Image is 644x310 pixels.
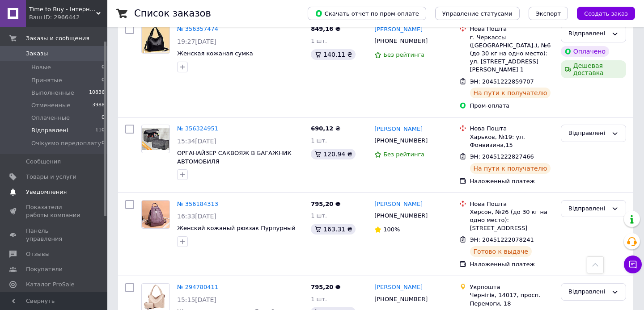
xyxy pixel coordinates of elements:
[31,114,70,122] span: Оплаченные
[29,13,107,21] div: Ваш ID: 2966442
[470,88,551,98] div: На пути к получателю
[470,102,554,110] div: Пром-оплата
[177,296,216,303] span: 15:15[DATE]
[26,250,50,258] span: Отзывы
[311,284,340,290] span: 795,20 ₴
[470,125,554,133] div: Нова Пошта
[26,158,61,166] span: Сообщения
[374,296,428,302] span: [PHONE_NUMBER]
[177,225,296,231] a: Женский кожаный рюкзак Пурпурный
[26,34,89,42] span: Заказы и сообщения
[92,101,105,109] span: 3988
[561,60,626,78] div: Дешевая доставка
[311,125,340,132] span: 690,12 ₴
[470,208,554,233] div: Херсон, №26 (до 30 кг на одно место): [STREET_ADDRESS]
[584,10,628,17] span: Создать заказ
[374,137,428,144] span: [PHONE_NUMBER]
[26,188,67,196] span: Уведомления
[435,7,520,20] button: Управление статусами
[568,10,635,17] a: Создать заказ
[31,126,68,134] span: Відправлені
[31,89,74,97] span: Выполненные
[529,7,568,20] button: Экспорт
[141,125,170,153] a: Фото товару
[470,246,532,257] div: Готово к выдаче
[470,25,554,33] div: Нова Пошта
[177,150,292,165] a: ОРГАНАЙЗЕР САКВОЯЖ В БАГАЖНИК АВТОМОБИЛЯ
[26,281,74,289] span: Каталог ProSale
[311,137,327,144] span: 1 шт.
[141,25,170,54] a: Фото товару
[470,177,554,185] div: Наложенный платеж
[177,50,253,57] a: Женская кожаная сумка
[177,201,218,207] a: № 356184313
[177,38,216,45] span: 19:27[DATE]
[311,201,340,207] span: 795,20 ₴
[26,173,76,181] span: Товары и услуги
[374,38,428,44] span: [PHONE_NUMBER]
[102,76,105,84] span: 0
[31,139,101,147] span: Очікуємо передоплату
[536,10,561,17] span: Экспорт
[26,50,48,58] span: Заказы
[26,227,83,243] span: Панель управления
[311,212,327,219] span: 1 шт.
[142,25,169,53] img: Фото товару
[470,291,554,307] div: Чернігів, 14017, просп. Перемоги, 18
[142,128,169,150] img: Фото товару
[177,138,216,145] span: 15:34[DATE]
[568,204,608,214] div: Відправлені
[31,101,70,109] span: Отмененные
[134,8,211,19] h1: Список заказов
[177,284,218,290] a: № 294780411
[374,125,423,134] a: [PERSON_NAME]
[383,151,424,158] span: Без рейтинга
[374,25,423,34] a: [PERSON_NAME]
[177,125,218,132] a: № 356324951
[470,78,534,85] span: ЭН: 20451222859707
[311,25,340,32] span: 849,16 ₴
[311,38,327,44] span: 1 шт.
[177,25,218,32] a: № 356357474
[442,10,513,17] span: Управление статусами
[374,200,423,209] a: [PERSON_NAME]
[311,49,356,60] div: 140.11 ₴
[177,213,216,220] span: 16:33[DATE]
[89,89,105,97] span: 10836
[311,224,356,235] div: 163.31 ₴
[31,63,51,71] span: Новые
[470,153,534,160] span: ЭН: 20451222827466
[311,296,327,302] span: 1 шт.
[374,283,423,292] a: [PERSON_NAME]
[311,149,356,159] div: 120.94 ₴
[26,203,83,219] span: Показатели работы компании
[383,51,424,58] span: Без рейтинга
[470,163,551,174] div: На пути к получателю
[470,260,554,268] div: Наложенный платеж
[142,201,169,228] img: Фото товару
[470,236,534,243] span: ЭН: 20451222078241
[561,46,609,57] div: Оплачено
[95,126,105,134] span: 110
[315,9,419,17] span: Скачать отчет по пром-оплате
[568,129,608,138] div: Відправлені
[568,29,608,38] div: Відправлені
[470,34,554,74] div: г. Черкассы ([GEOGRAPHIC_DATA].), №6 (до 30 кг на одно место): ул. [STREET_ADDRESS][PERSON_NAME] 1
[102,139,105,147] span: 0
[374,212,428,219] span: [PHONE_NUMBER]
[141,200,170,229] a: Фото товару
[470,283,554,291] div: Укрпошта
[308,7,426,20] button: Скачать отчет по пром-оплате
[624,256,642,273] button: Чат с покупателем
[29,5,96,13] span: Time to Buy - Інтернет-магазин трендових товарів
[470,200,554,208] div: Нова Пошта
[102,114,105,122] span: 0
[470,133,554,149] div: Харьков, №19: ул. Фонвизина,15
[26,265,63,273] span: Покупатели
[577,7,635,20] button: Создать заказ
[102,63,105,71] span: 0
[568,287,608,297] div: Відправлені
